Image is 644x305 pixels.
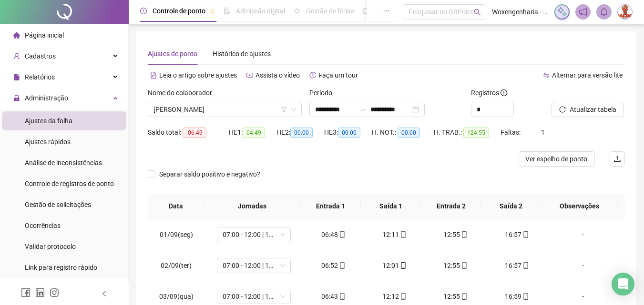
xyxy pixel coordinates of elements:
[25,31,64,39] span: Página inicial
[148,127,229,138] div: Saldo total:
[161,262,192,269] span: 02/09(ter)
[463,128,489,138] span: 124:55
[433,260,479,271] div: 12:55
[324,127,372,138] div: HE 3:
[613,155,621,163] span: upload
[13,53,20,59] span: user-add
[372,127,434,138] div: H. NOT.:
[338,128,360,138] span: 00:00
[153,7,205,15] span: Controle de ponto
[209,9,215,14] span: pushpin
[398,128,420,138] span: 00:00
[13,32,20,39] span: home
[25,222,61,229] span: Ocorrências
[521,262,529,269] span: mobile
[243,128,265,138] span: 04:49
[372,260,418,271] div: 12:01
[521,293,529,300] span: mobile
[160,231,193,238] span: 01/09(seg)
[13,95,20,101] span: lock
[460,262,468,269] span: mobile
[224,8,230,14] span: file-done
[25,94,68,102] span: Administração
[236,7,285,15] span: Admissão digital
[148,88,218,98] label: Nome do colaborador
[552,71,623,79] span: Alternar para versão lite
[318,71,358,79] span: Faça um tour
[542,193,618,219] th: Observações
[25,159,102,167] span: Análise de inconsistências
[543,72,550,79] span: swap
[494,291,540,302] div: 16:59
[555,260,611,271] div: -
[25,52,56,60] span: Cadastros
[492,7,549,17] span: Woxengenharia - WOX ENGENHARIA
[521,231,529,238] span: mobile
[501,128,522,136] span: Faltas:
[25,264,97,271] span: Link para registro rápido
[291,107,296,112] span: down
[557,7,567,17] img: sparkle-icon.fc2bf0ac1784a2077858766a79e2daf3.svg
[213,50,271,58] span: Histórico de ajustes
[256,71,300,79] span: Assista o vídeo
[35,288,45,297] span: linkedin
[25,201,91,208] span: Gestão de solicitações
[101,290,108,297] span: left
[159,71,237,79] span: Leia o artigo sobre ajustes
[359,106,367,113] span: to
[555,229,611,240] div: -
[618,5,632,19] img: 80098
[359,106,367,113] span: swap-right
[223,289,285,304] span: 07:00 - 12:00 | 13:00 - 17:00
[494,260,540,271] div: 16:57
[372,229,418,240] div: 12:11
[518,151,595,167] button: Ver espelho de ponto
[223,227,285,242] span: 07:00 - 12:00 | 13:00 - 17:00
[363,8,369,14] span: dashboard
[559,106,566,113] span: reload
[301,193,361,219] th: Entrada 1
[25,117,72,125] span: Ajustes da folha
[159,293,194,300] span: 03/09(qua)
[25,243,76,250] span: Validar protocolo
[541,128,545,136] span: 1
[21,288,31,297] span: facebook
[579,8,587,16] span: notification
[338,231,346,238] span: mobile
[290,128,313,138] span: 00:00
[50,288,59,297] span: instagram
[474,9,481,16] span: search
[501,89,507,96] span: info-circle
[148,50,197,58] span: Ajustes de ponto
[13,74,20,80] span: file
[25,180,114,187] span: Controle de registros de ponto
[433,229,479,240] div: 12:55
[309,72,316,79] span: history
[309,88,338,98] label: Período
[311,229,357,240] div: 06:48
[155,169,264,179] span: Separar saldo positivo e negativo?
[481,193,541,219] th: Saída 2
[372,291,418,302] div: 12:12
[25,138,71,146] span: Ajustes rápidos
[600,8,608,16] span: bell
[460,293,468,300] span: mobile
[204,193,301,219] th: Jornadas
[549,201,610,211] span: Observações
[148,193,204,219] th: Data
[399,262,407,269] span: mobile
[471,88,507,98] span: Registros
[306,7,354,15] span: Gestão de férias
[150,72,157,79] span: file-text
[246,72,253,79] span: youtube
[311,260,357,271] div: 06:52
[552,102,624,117] button: Atualizar tabela
[25,73,55,81] span: Relatórios
[525,154,587,164] span: Ver espelho de ponto
[294,8,300,14] span: sun
[433,291,479,302] div: 12:55
[140,8,147,14] span: clock-circle
[183,128,206,138] span: -06:49
[421,193,481,219] th: Entrada 2
[338,262,346,269] span: mobile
